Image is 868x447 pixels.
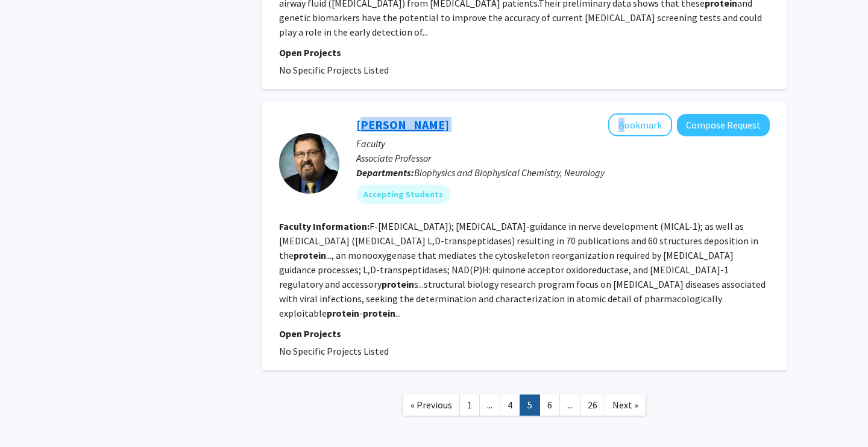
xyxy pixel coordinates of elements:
nav: Page navigation [262,382,787,431]
b: protein [363,307,395,319]
a: 6 [539,395,560,416]
span: ... [567,399,573,411]
fg-read-more: F-[MEDICAL_DATA]); [MEDICAL_DATA]-guidance in nerve development (MICAL-1); as well as [MEDICAL_DA... [279,220,766,319]
p: Faculty [356,136,770,151]
b: protein [294,249,326,261]
b: Faculty Information: [279,220,370,232]
span: Biophysics and Biophysical Chemistry, Neurology [414,166,605,179]
a: 26 [580,395,605,416]
b: protein [327,307,359,319]
p: Open Projects [279,326,770,341]
p: Open Projects [279,45,770,60]
span: Next » [612,399,638,411]
iframe: Chat [9,393,51,438]
span: No Specific Projects Listed [279,64,389,76]
span: « Previous [410,399,452,411]
mat-chip: Accepting Students [356,185,450,204]
b: protein [382,278,414,290]
a: Next [605,395,646,416]
p: Associate Professor [356,151,770,165]
a: 1 [459,395,480,416]
button: Compose Request to Mario Bianchet [677,114,770,136]
span: ... [487,399,492,411]
a: [PERSON_NAME] [356,117,449,132]
a: 5 [520,395,540,416]
a: 4 [500,395,520,416]
b: Departments: [356,166,414,179]
a: Previous [403,395,460,416]
button: Add Mario Bianchet to Bookmarks [608,113,672,136]
span: No Specific Projects Listed [279,345,389,357]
